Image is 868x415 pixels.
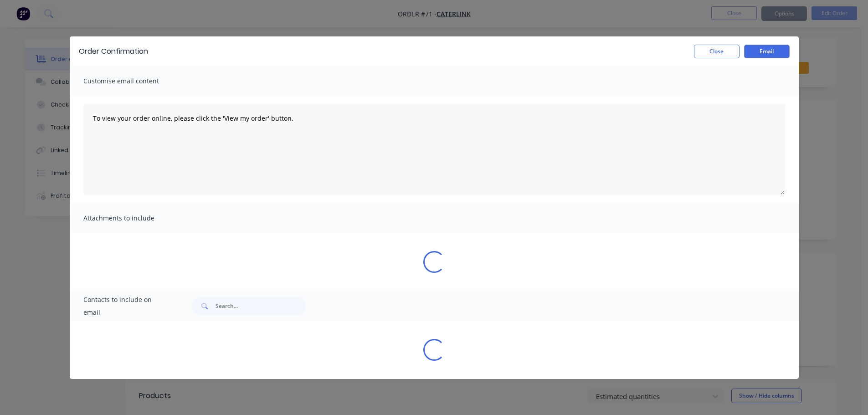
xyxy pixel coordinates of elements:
button: Email [744,45,790,58]
span: Contacts to include on email [83,293,169,319]
button: Close [694,45,740,58]
div: Order Confirmation [79,46,148,57]
span: Attachments to include [83,212,184,225]
textarea: To view your order online, please click the 'View my order' button. [83,104,785,195]
input: Search... [216,297,306,315]
span: Customise email content [83,75,184,87]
